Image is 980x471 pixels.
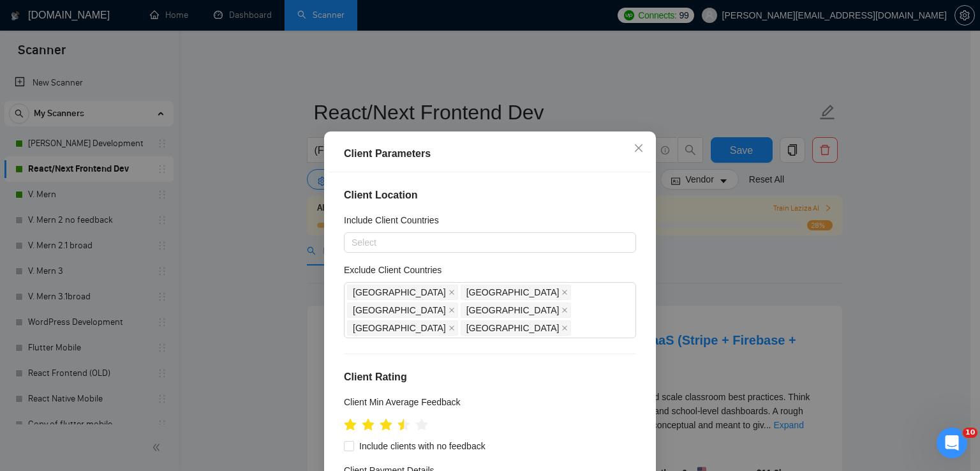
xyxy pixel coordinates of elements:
div: Client Parameters [344,146,636,161]
span: close [561,325,568,331]
span: [GEOGRAPHIC_DATA] [466,321,560,335]
span: close [449,325,455,331]
span: China [461,303,572,318]
button: Close [621,131,656,166]
span: Nepal [347,303,458,318]
span: close [634,143,644,153]
span: close [561,289,568,295]
span: star [344,419,357,431]
span: [GEOGRAPHIC_DATA] [353,321,446,335]
h5: Exclude Client Countries [344,263,442,277]
span: [GEOGRAPHIC_DATA] [353,285,446,299]
span: Bangladesh [461,285,572,300]
span: close [449,307,455,313]
span: India [461,320,572,336]
span: star [397,419,410,431]
span: Sri Lanka [347,320,458,336]
span: [GEOGRAPHIC_DATA] [353,303,446,317]
h5: Client Min Average Feedback [344,395,461,409]
span: close [561,307,568,313]
span: [GEOGRAPHIC_DATA] [466,303,560,317]
span: close [449,289,455,295]
span: star [380,419,392,431]
span: star [362,419,375,431]
span: Pakistan [347,285,458,300]
span: star [415,419,428,431]
h5: Include Client Countries [344,213,439,227]
span: [GEOGRAPHIC_DATA] [466,285,560,299]
span: Include clients with no feedback [354,440,491,454]
span: 10 [963,428,977,438]
iframe: Intercom live chat [937,428,967,458]
h4: Client Location [344,188,636,203]
h4: Client Rating [344,370,636,385]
